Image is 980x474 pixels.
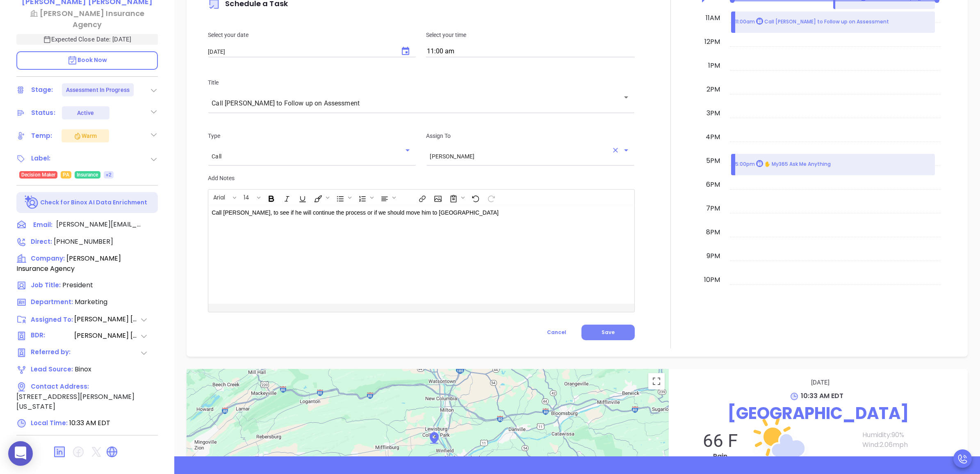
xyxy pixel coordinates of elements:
span: Job Title: [31,281,61,289]
button: Open [620,144,632,156]
span: Email: [33,220,52,230]
div: Status: [31,107,55,119]
span: Save [602,329,615,336]
p: 11:00am Call [PERSON_NAME] to Follow up on Assessment [735,18,889,26]
p: Rain [677,451,763,461]
span: Insert Ordered List [354,190,376,204]
a: [PERSON_NAME] Insurance Agency [16,8,158,30]
span: Insert Unordered List [332,190,353,204]
div: 1pm [707,61,722,71]
span: [PERSON_NAME] Insurance Agency [16,254,121,273]
div: Warm [73,131,97,141]
button: Toggle fullscreen view [648,373,665,389]
p: Humidity: 90 % [862,430,959,440]
button: Open [402,144,413,156]
span: President [62,280,93,290]
div: Active [77,106,94,119]
div: Temp: [31,130,52,142]
p: Select your time [426,30,634,39]
button: Choose date, selected date is Aug 20, 2025 [396,41,415,61]
div: Assessment In Progress [66,83,130,96]
span: Insert Image [430,190,444,204]
p: Wind: 2.06 mph [862,440,959,450]
span: Book Now [67,56,107,64]
div: 8pm [704,227,722,237]
div: 11am [704,13,722,23]
div: 7pm [704,204,722,213]
span: Italic [279,190,294,204]
p: Title [208,78,634,87]
span: Assigned To: [31,315,73,325]
span: Contact Address: [31,382,89,391]
span: Department: [31,298,73,306]
span: Referred by: [31,348,73,358]
span: [PERSON_NAME] [PERSON_NAME] [74,314,140,324]
div: Stage: [31,84,53,96]
span: Fill color or set the text color [310,190,331,204]
div: 4pm [704,132,722,142]
button: Save [581,325,635,340]
input: MM/DD/YYYY [208,48,392,55]
button: Arial [209,190,231,204]
p: Call [PERSON_NAME], to see if he will continue the process or if we should move him to [GEOGRAPHI... [212,208,601,217]
span: 10:33 AM EDT [801,391,843,401]
span: BDR: [31,331,73,341]
span: Local Time: [31,419,68,427]
span: [PERSON_NAME][EMAIL_ADDRESS][DOMAIN_NAME] [56,220,142,229]
div: 3pm [705,108,722,118]
span: Insurance [77,170,98,179]
span: Company: [31,254,65,263]
span: Font family [209,190,238,204]
span: PA [63,170,69,179]
p: Check for Binox AI Data Enrichment [40,198,147,207]
span: Undo [467,190,482,204]
button: 14 [239,190,255,204]
span: [STREET_ADDRESS][PERSON_NAME][US_STATE] [16,392,134,411]
span: 14 [239,193,253,199]
span: [PERSON_NAME] [PERSON_NAME] [74,331,140,341]
span: Arial [209,193,229,199]
p: 5:00pm ✋ My365 Ask Me Anything [735,160,831,169]
div: 5pm [704,156,722,166]
button: Open [620,92,632,103]
span: [PHONE_NUMBER] [54,237,113,246]
div: 2pm [705,85,722,94]
button: Cancel [532,325,581,340]
p: Select your date [208,30,416,39]
div: 12pm [703,37,722,47]
span: Cancel [547,329,566,336]
p: Expected Close Date: [DATE] [16,34,158,45]
p: [GEOGRAPHIC_DATA] [677,401,959,426]
button: Clear [610,144,621,156]
span: Lead Source: [31,365,73,373]
span: Underline [294,190,309,204]
span: Decision Maker [21,170,55,179]
p: 66 F [677,430,763,451]
div: 6pm [704,180,722,190]
p: Type [208,131,416,140]
span: 10:33 AM EDT [69,418,110,428]
span: Insert link [414,190,429,204]
p: [DATE] [681,377,959,388]
span: Redo [483,190,498,204]
span: Surveys [445,190,467,204]
span: Binox [75,364,91,374]
span: Align [376,190,398,204]
div: 9pm [705,251,722,261]
p: Add Notes [208,174,634,183]
p: Assign To [426,131,634,140]
div: Label: [31,152,51,165]
img: Ai-Enrich-DaqCidB-.svg [25,195,39,210]
span: Marketing [75,297,107,307]
span: Font size [239,190,262,204]
span: +2 [106,170,112,179]
span: Bold [263,190,278,204]
div: 10pm [702,275,722,285]
span: Direct : [31,237,52,246]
